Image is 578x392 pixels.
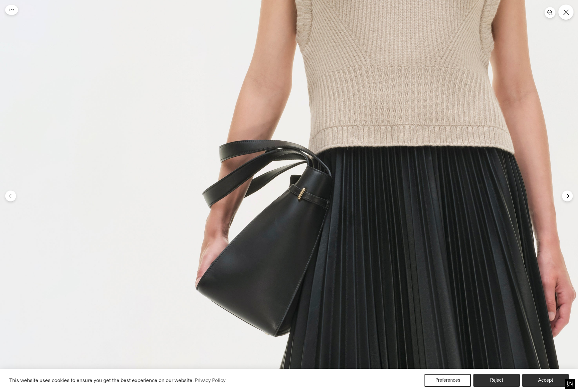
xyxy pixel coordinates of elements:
[194,376,227,385] a: Privacy Policy (opens in a new tab)
[545,7,555,18] button: Zoom
[5,191,16,201] button: Previous
[522,374,569,387] button: Accept
[473,374,520,387] button: Reject
[424,374,471,387] button: Preferences
[9,377,194,383] span: This website uses cookies to ensure you get the best experience on our website.
[562,191,573,201] button: Next
[558,5,573,20] button: Close
[5,5,18,15] div: 1 / 6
